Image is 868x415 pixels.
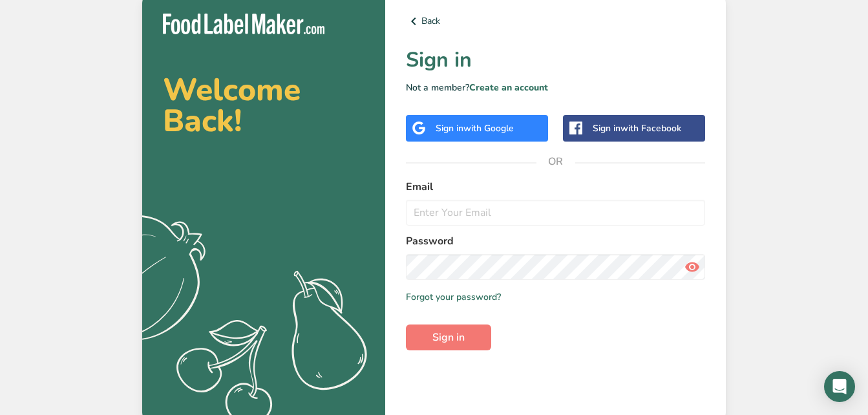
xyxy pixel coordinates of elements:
[163,14,324,35] img: Food Label Maker
[593,122,681,135] div: Sign in
[406,290,501,304] a: Forgot your password?
[824,371,855,402] div: Open Intercom Messenger
[536,142,575,181] span: OR
[406,81,705,94] p: Not a member?
[436,122,514,135] div: Sign in
[620,122,681,134] span: with Facebook
[406,179,705,195] label: Email
[406,14,705,29] a: Back
[163,74,365,136] h2: Welcome Back!
[406,45,705,76] h1: Sign in
[406,233,705,249] label: Password
[463,122,514,134] span: with Google
[406,325,491,350] button: Sign in
[406,200,705,226] input: Enter Your Email
[469,81,548,94] a: Create an account
[432,330,465,345] span: Sign in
